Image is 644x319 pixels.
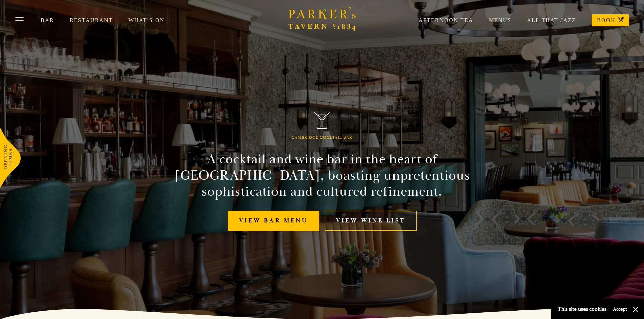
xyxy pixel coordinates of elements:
a: View bar menu [228,211,319,231]
button: Close and accept [632,306,639,313]
h1: Cambridge Cocktail Bar [292,135,352,140]
p: This site uses cookies. [558,304,608,314]
a: View Wine List [325,211,417,231]
img: Parker's Tavern Brasserie Cambridge [314,112,330,129]
button: Accept [613,306,627,312]
h2: A cocktail and wine bar in the heart of [GEOGRAPHIC_DATA], boasting unpretentious sophistication ... [168,151,476,200]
